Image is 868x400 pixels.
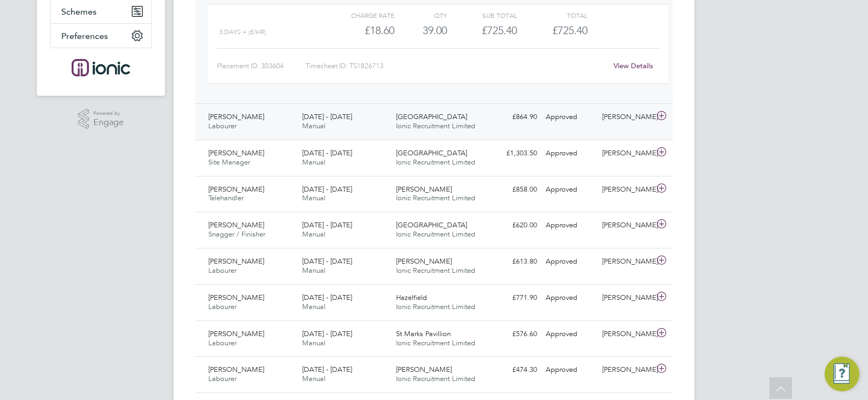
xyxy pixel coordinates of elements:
span: Ionic Recruitment Limited [396,193,475,202]
span: Manual [302,121,325,130]
span: Site Manager [208,158,250,167]
div: [PERSON_NAME] [598,217,654,234]
div: Approved [541,289,598,307]
span: Labourer [208,338,237,347]
span: Manual [302,338,325,347]
span: Engage [93,118,124,127]
span: [PERSON_NAME] [208,148,264,158]
div: 39.00 [394,22,447,40]
span: Snagger / Finisher [208,229,265,239]
span: Manual [302,374,325,383]
button: Engage Resource Center [825,357,859,391]
div: [PERSON_NAME] [598,108,654,126]
div: £474.30 [485,361,541,379]
span: [GEOGRAPHIC_DATA] [396,148,467,158]
span: Manual [302,266,325,275]
div: Approved [541,361,598,379]
div: £771.90 [485,289,541,307]
span: Ionic Recruitment Limited [396,121,475,130]
span: Hazelfield [396,293,427,302]
div: Approved [541,217,598,234]
img: ionic-logo-retina.png [72,59,130,76]
div: [PERSON_NAME] [598,181,654,199]
span: [DATE] - [DATE] [302,329,352,338]
span: Manual [302,193,325,202]
a: Go to home page [50,59,152,76]
span: [PERSON_NAME] [208,293,264,302]
span: £725.40 [552,24,588,37]
span: Schemes [61,6,97,17]
span: 3 Days + (£/HR) [219,28,266,36]
div: [PERSON_NAME] [598,253,654,271]
span: [DATE] - [DATE] [302,293,352,302]
span: [DATE] - [DATE] [302,365,352,374]
div: Placement ID: 303604 [217,57,305,75]
span: [GEOGRAPHIC_DATA] [396,112,467,121]
span: [PERSON_NAME] [208,112,264,121]
span: St Marks Pavillion [396,329,451,338]
div: Total [517,9,587,22]
div: £620.00 [485,217,541,234]
div: Charge rate [324,9,394,22]
span: Labourer [208,302,237,311]
div: £858.00 [485,181,541,199]
span: Manual [302,302,325,311]
span: [PERSON_NAME] [396,257,452,266]
span: [DATE] - [DATE] [302,185,352,194]
div: Approved [541,253,598,271]
span: Labourer [208,374,237,383]
div: QTY [394,9,447,22]
button: Preferences [50,24,151,48]
div: £613.80 [485,253,541,271]
div: £1,303.50 [485,145,541,162]
div: £725.40 [447,22,517,40]
div: [PERSON_NAME] [598,289,654,307]
span: [DATE] - [DATE] [302,220,352,229]
span: Preferences [61,31,108,41]
span: [PERSON_NAME] [208,329,264,338]
div: Approved [541,325,598,343]
span: [PERSON_NAME] [396,185,452,194]
span: Ionic Recruitment Limited [396,302,475,311]
div: [PERSON_NAME] [598,361,654,379]
div: £576.60 [485,325,541,343]
div: £864.90 [485,108,541,126]
span: [PERSON_NAME] [208,257,264,266]
span: Ionic Recruitment Limited [396,266,475,275]
div: [PERSON_NAME] [598,325,654,343]
span: Ionic Recruitment Limited [396,374,475,383]
span: Manual [302,158,325,167]
span: [PERSON_NAME] [208,220,264,229]
span: [GEOGRAPHIC_DATA] [396,220,467,229]
div: Approved [541,181,598,199]
div: £18.60 [324,22,394,40]
div: Approved [541,108,598,126]
span: Manual [302,229,325,239]
div: Timesheet ID: TS1826713 [305,57,607,75]
span: [DATE] - [DATE] [302,257,352,266]
span: [PERSON_NAME] [208,185,264,194]
span: [DATE] - [DATE] [302,148,352,158]
span: Ionic Recruitment Limited [396,338,475,347]
span: Labourer [208,121,237,130]
span: Telehandler [208,193,244,202]
span: Labourer [208,266,237,275]
div: Sub Total [447,9,517,22]
span: [PERSON_NAME] [208,365,264,374]
div: [PERSON_NAME] [598,145,654,162]
span: Ionic Recruitment Limited [396,158,475,167]
span: Powered by [93,109,124,118]
span: [PERSON_NAME] [396,365,452,374]
span: [DATE] - [DATE] [302,112,352,121]
div: Approved [541,145,598,162]
span: Ionic Recruitment Limited [396,229,475,239]
a: Powered byEngage [78,109,124,129]
a: View Details [614,61,653,70]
